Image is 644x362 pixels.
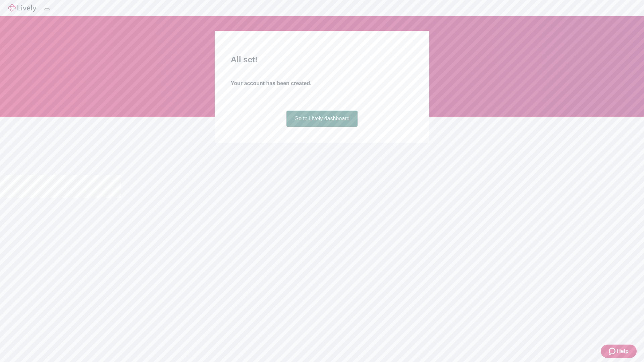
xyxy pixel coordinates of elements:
[8,4,36,12] img: Lively
[617,347,629,355] span: Help
[231,79,413,87] h4: Your account has been created.
[601,345,637,358] button: Zendesk support iconHelp
[286,111,358,127] a: Go to Lively dashboard
[44,8,50,10] button: Log out
[231,54,413,66] h2: All set!
[609,347,617,355] svg: Zendesk support icon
